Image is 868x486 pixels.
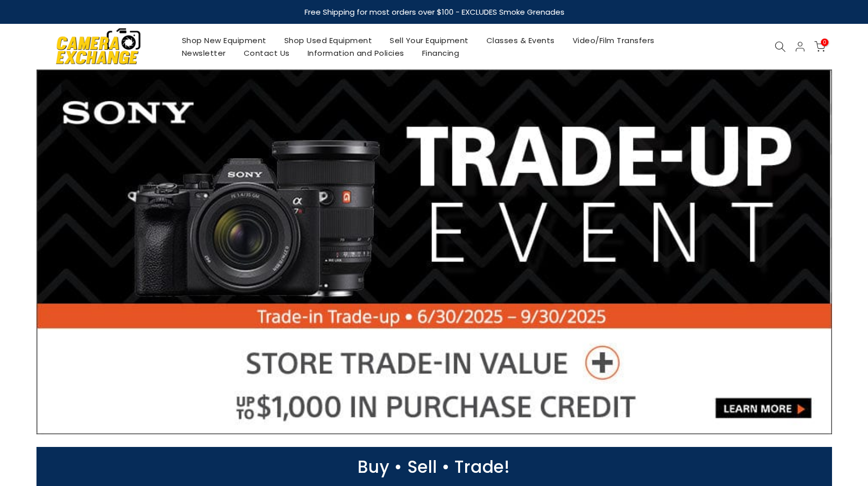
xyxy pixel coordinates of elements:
a: Shop Used Equipment [275,34,381,47]
a: Newsletter [173,47,235,59]
li: Page dot 3 [426,418,432,423]
li: Page dot 6 [458,418,464,423]
li: Page dot 2 [416,418,421,423]
p: Buy • Sell • Trade! [31,462,837,472]
a: Video/Film Transfers [563,34,663,47]
a: 0 [814,41,825,52]
li: Page dot 4 [437,418,442,423]
a: Shop New Equipment [173,34,275,47]
a: Financing [413,47,468,59]
span: 0 [821,39,828,46]
a: Classes & Events [477,34,563,47]
a: Sell Your Equipment [381,34,478,47]
a: Information and Policies [298,47,413,59]
a: Contact Us [235,47,298,59]
li: Page dot 1 [405,418,410,423]
strong: Free Shipping for most orders over $100 - EXCLUDES Smoke Grenades [304,7,564,17]
li: Page dot 5 [447,418,453,423]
